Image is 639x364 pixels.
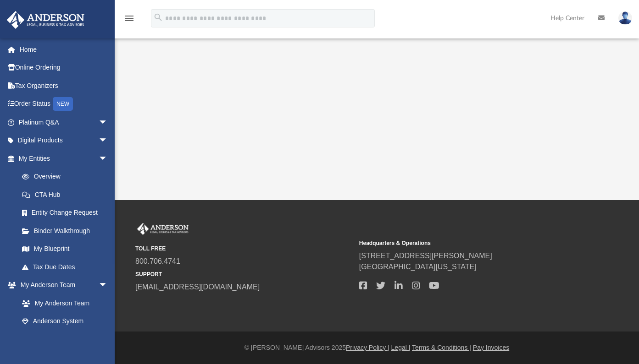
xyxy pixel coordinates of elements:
small: SUPPORT [135,270,353,278]
img: Anderson Advisors Platinum Portal [4,11,87,29]
a: My Blueprint [13,240,117,258]
a: Home [6,40,122,59]
a: menu [124,17,135,24]
span: arrow_drop_down [99,276,117,295]
a: My Anderson Team [13,294,112,312]
small: TOLL FREE [135,244,353,253]
a: Privacy Policy | [346,344,389,351]
a: Terms & Conditions | [412,344,471,351]
span: arrow_drop_down [99,131,117,150]
a: Pay Invoices [473,344,509,351]
a: Tax Organizers [6,76,122,95]
a: Entity Change Request [13,204,122,222]
a: CTA Hub [13,185,122,204]
a: My Entitiesarrow_drop_down [6,149,122,168]
img: User Pic [618,11,632,25]
i: search [153,12,163,22]
a: Overview [13,168,122,186]
div: © [PERSON_NAME] Advisors 2025 [115,343,639,353]
a: [EMAIL_ADDRESS][DOMAIN_NAME] [135,283,260,291]
div: NEW [53,97,73,111]
a: Anderson System [13,312,117,331]
a: Digital Productsarrow_drop_down [6,131,122,150]
a: Client Referrals [13,330,117,348]
img: Anderson Advisors Platinum Portal [135,223,190,235]
a: 800.706.4741 [135,257,180,265]
a: [GEOGRAPHIC_DATA][US_STATE] [359,263,477,271]
a: Platinum Q&Aarrow_drop_down [6,113,122,131]
a: [STREET_ADDRESS][PERSON_NAME] [359,252,492,260]
a: Order StatusNEW [6,95,122,114]
span: arrow_drop_down [99,113,117,132]
a: Online Ordering [6,59,122,77]
small: Headquarters & Operations [359,239,577,247]
a: My Anderson Teamarrow_drop_down [6,276,117,294]
a: Legal | [391,344,411,351]
a: Binder Walkthrough [13,222,122,240]
span: arrow_drop_down [99,149,117,168]
a: Tax Due Dates [13,258,122,276]
i: menu [124,13,135,24]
